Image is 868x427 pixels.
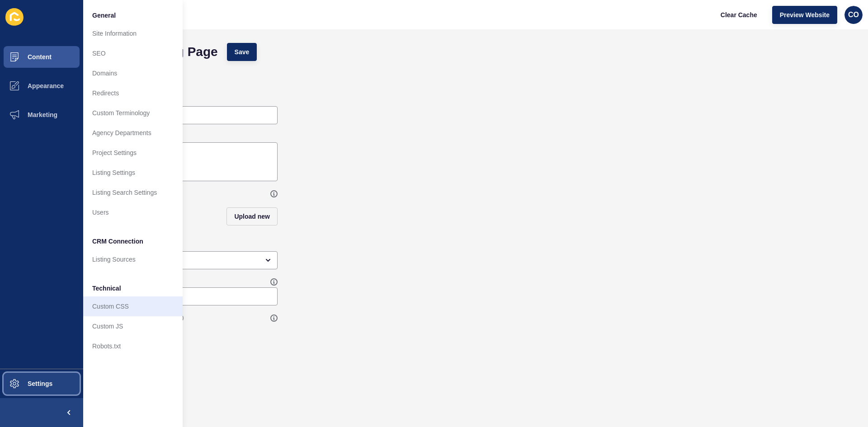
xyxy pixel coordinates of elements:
a: Site Information [83,23,183,43]
a: Listing Search Settings [83,183,183,202]
span: Technical [92,284,121,293]
span: CO [848,10,859,19]
a: SEO [83,43,183,63]
button: Upload new [226,207,278,225]
a: Custom CSS [83,296,183,316]
span: Upload new [234,212,270,221]
a: Custom JS [83,316,183,336]
a: Robots.txt [83,336,183,356]
a: Listing Settings [83,163,183,183]
a: Domains [83,63,183,83]
span: Preview Website [780,10,830,19]
div: open menu [97,251,278,269]
span: Save [235,47,250,56]
a: Project Settings [83,143,183,163]
a: Redirects [83,83,183,103]
span: Clear Cache [721,10,757,19]
span: CRM Connection [92,237,143,246]
span: General [92,11,116,20]
a: Users [83,202,183,222]
a: Custom Terminology [83,103,183,123]
button: Preview Website [772,6,837,24]
a: Agency Departments [83,123,183,143]
a: Listing Sources [83,249,183,269]
button: Clear Cache [713,6,765,24]
button: Save [227,43,257,61]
